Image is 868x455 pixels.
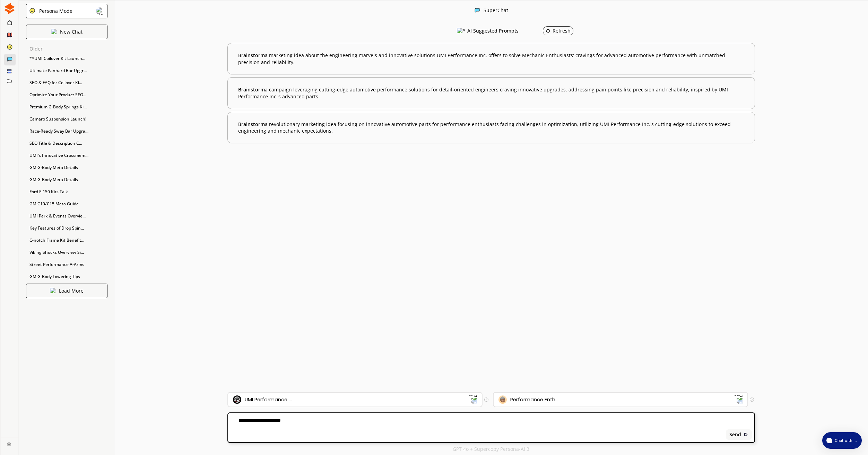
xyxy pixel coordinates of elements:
img: Dropdown Icon [468,395,477,404]
img: Tooltip Icon [750,398,754,402]
img: Close [96,7,104,15]
span: Brainstorm [238,121,265,127]
div: C-notch Frame Kit Benefit... [26,235,107,246]
div: UMI Park & Events Overvie... [26,211,107,221]
img: Tooltip Icon [484,398,488,402]
div: Street Performance A-Arms [26,259,107,270]
img: Close [50,288,55,293]
b: a marketing idea about the engineering marvels and innovative solutions UMI Performance Inc. offe... [238,52,744,65]
div: GM G-Body Lowering Tips [26,271,107,282]
p: New Chat [60,29,83,35]
div: Refresh [546,28,571,34]
button: atlas-launcher [822,432,862,449]
div: UMI Performance ... [245,397,292,402]
p: Older [29,46,107,52]
div: Ford F-150 Kits Talk [26,187,107,197]
a: Close [1,437,18,449]
div: Race-Ready Sway Bar Upgra... [26,126,107,136]
div: Performance Enth... [510,397,558,402]
img: Close [4,3,15,14]
img: AI Suggested Prompts [457,28,466,34]
img: Close [475,8,480,13]
div: Key Features of Drop Spin... [26,223,107,233]
img: Close [744,432,748,437]
b: a revolutionary marketing idea focusing on innovative automotive parts for performance enthusiast... [238,121,744,134]
img: Refresh [546,28,550,33]
div: Ultimate Panhard Bar Upgr... [26,65,107,76]
span: Chat with us [832,438,858,443]
img: Close [29,8,35,14]
p: GPT 4o + Supercopy Persona-AI 3 [453,446,529,452]
img: Brand Icon [233,395,241,404]
div: GM C10/C15 Meta Guide [26,199,107,209]
div: Persona Mode [37,8,72,14]
div: Premium G-Body Springs Ki... [26,102,107,112]
div: UMI's Innovative Crossmem... [26,150,107,161]
h3: AI Suggested Prompts [467,26,519,36]
img: Dropdown Icon [734,395,743,404]
div: SEO & FAQ for Coilover Ki... [26,78,107,88]
div: **UMI Coilover Kit Launch... [26,53,107,64]
div: GM G-Body Meta Details [26,175,107,185]
img: Audience Icon [498,395,507,404]
b: a campaign leveraging cutting-edge automotive performance solutions for detail-oriented engineers... [238,86,744,100]
img: Close [7,442,11,446]
div: Camaro Suspension Launch! [26,114,107,124]
div: SEO Title & Description C... [26,138,107,149]
span: Brainstorm [238,86,265,93]
div: Viking Shocks Overview Si... [26,247,107,258]
div: SuperChat [484,8,508,14]
div: GM G-Body Meta Details [26,162,107,173]
div: Optimize Your Product SEO... [26,90,107,100]
img: Close [51,29,57,34]
span: Brainstorm [238,52,265,59]
p: Load More [59,288,84,294]
b: Send [729,432,741,437]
